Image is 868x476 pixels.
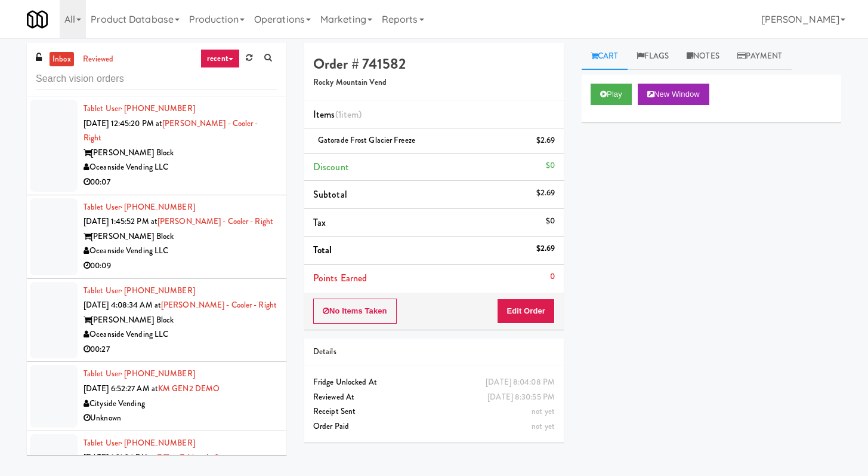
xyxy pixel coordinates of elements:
li: Tablet User· [PHONE_NUMBER][DATE] 4:08:34 AM at[PERSON_NAME] - Cooler - Right[PERSON_NAME] BlockO... [27,279,286,363]
span: [DATE] 12:45:20 PM at [84,118,162,129]
span: Items [313,108,362,121]
li: Tablet User· [PHONE_NUMBER][DATE] 1:45:52 PM at[PERSON_NAME] - Cooler - Right[PERSON_NAME] BlockO... [27,195,286,279]
span: not yet [532,420,555,432]
img: Micromart [27,9,48,30]
div: 00:07 [84,175,277,190]
button: Edit Order [497,299,555,324]
div: $0 [546,214,555,229]
span: · [PHONE_NUMBER] [121,103,195,114]
a: Office Cabinet Left [156,452,220,463]
div: Receipt Sent [313,404,555,419]
a: reviewed [80,52,117,67]
div: 00:09 [84,259,277,274]
a: Cart [582,43,628,70]
div: Unknown [84,411,277,426]
span: [DATE] 6:52:27 AM at [84,383,158,394]
span: [DATE] 1:21:24 PM at [84,452,156,463]
a: Tablet User· [PHONE_NUMBER] [84,103,195,114]
a: Notes [678,43,728,70]
span: not yet [532,406,555,417]
a: inbox [50,52,74,67]
a: Tablet User· [PHONE_NUMBER] [84,368,195,379]
div: [DATE] 8:30:55 PM [487,390,555,405]
a: [PERSON_NAME] - Cooler - Right [157,216,273,227]
a: [PERSON_NAME] - Cooler - Right [161,299,277,311]
span: Subtotal [313,188,347,201]
div: Fridge Unlocked At [313,375,555,390]
span: (1 ) [335,108,362,121]
div: Oceanside Vending LLC [84,327,277,342]
span: Points Earned [313,271,367,285]
div: Order Paid [313,419,555,434]
input: Search vision orders [36,68,277,90]
span: Tax [313,216,326,229]
div: Oceanside Vending LLC [84,160,277,175]
a: Payment [728,43,792,70]
li: Tablet User· [PHONE_NUMBER][DATE] 12:45:20 PM at[PERSON_NAME] - Cooler - Right[PERSON_NAME] Block... [27,97,286,195]
span: [DATE] 4:08:34 AM at [84,299,161,311]
a: Flags [628,43,678,70]
div: $0 [546,158,555,173]
span: Total [313,243,332,257]
div: Cityside Vending [84,397,277,411]
span: Discount [313,160,349,174]
a: Tablet User· [PHONE_NUMBER] [84,437,195,449]
div: 00:27 [84,342,277,357]
li: Tablet User· [PHONE_NUMBER][DATE] 6:52:27 AM atKM GEN2 DEMOCityside VendingUnknown [27,362,286,431]
div: Oceanside Vending LLC [84,244,277,259]
h4: Order # 741582 [313,56,555,72]
a: KM GEN2 DEMO [158,383,220,394]
a: Tablet User· [PHONE_NUMBER] [84,285,195,296]
div: [PERSON_NAME] Block [84,146,277,161]
div: [PERSON_NAME] Block [84,313,277,328]
span: · [PHONE_NUMBER] [121,368,195,379]
div: $2.69 [536,186,555,201]
div: 0 [550,269,555,284]
h5: Rocky Mountain Vend [313,78,555,87]
a: recent [200,49,240,68]
span: · [PHONE_NUMBER] [121,201,195,213]
span: [DATE] 1:45:52 PM at [84,216,157,227]
div: [PERSON_NAME] Block [84,229,277,244]
button: New Window [638,84,709,105]
div: Details [313,345,555,360]
span: Gatorade Frost Glacier Freeze [318,134,415,146]
div: $2.69 [536,241,555,256]
a: [PERSON_NAME] - Cooler - Right [84,118,258,144]
span: · [PHONE_NUMBER] [121,437,195,449]
ng-pluralize: item [341,108,359,121]
div: [DATE] 8:04:08 PM [486,375,555,390]
button: No Items Taken [313,299,397,324]
div: $2.69 [536,133,555,148]
a: Tablet User· [PHONE_NUMBER] [84,201,195,213]
button: Play [591,84,632,105]
div: Reviewed At [313,390,555,405]
span: · [PHONE_NUMBER] [121,285,195,296]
